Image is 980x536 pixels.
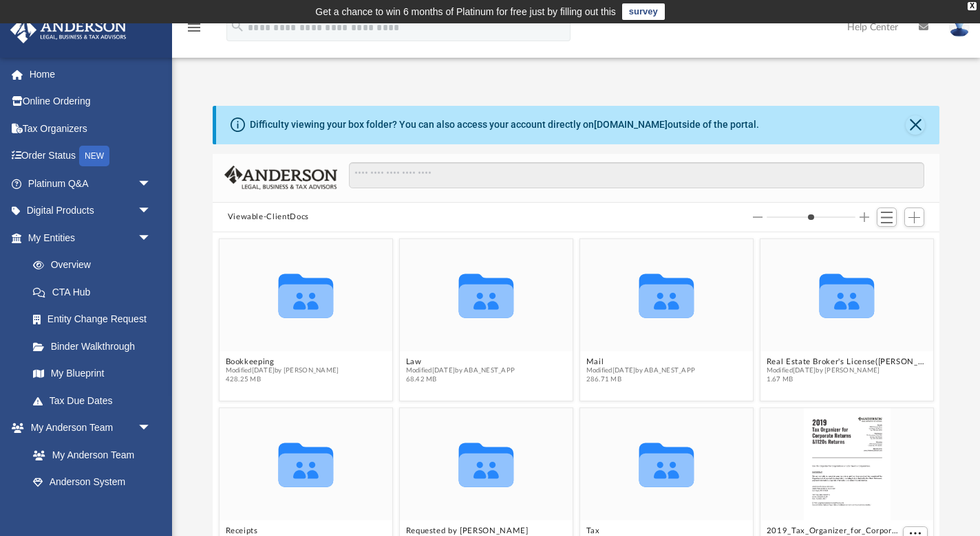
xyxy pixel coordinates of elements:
[405,375,515,384] span: 68.42 MB
[19,306,172,333] a: Entity Change Request
[10,60,172,88] a: Home
[594,119,668,130] a: [DOMAIN_NAME]
[405,526,528,535] button: Requested by [PERSON_NAME]
[6,16,131,43] img: Anderson Advisors Platinum Portal
[186,26,202,36] a: menu
[622,3,665,20] a: survey
[753,212,763,222] button: Decrease column size
[586,375,695,384] span: 286.71 MB
[906,115,925,135] button: Close
[949,17,970,37] img: User Pic
[19,278,172,306] a: CTA Hub
[766,357,927,366] button: Real Estate Broker's License([PERSON_NAME])
[10,88,172,115] a: Online Ordering
[186,19,202,36] i: menu
[79,146,109,166] div: NEW
[225,357,339,366] button: Bookkeeping
[10,197,172,225] a: Digital Productsarrow_drop_down
[315,3,616,20] div: Get a chance to win 6 months of Platinum for free just by filling out this
[586,526,699,535] button: Tax
[10,414,165,442] a: My Anderson Teamarrow_drop_down
[405,357,515,366] button: Law
[767,212,855,222] input: Column size
[10,142,172,170] a: Order StatusNEW
[138,224,165,252] span: arrow_drop_down
[228,211,309,223] button: Viewable-ClientDocs
[19,387,172,414] a: Tax Due Dates
[250,118,759,132] div: Difficulty viewing your box folder? You can also access your account directly on outside of the p...
[138,170,165,198] span: arrow_drop_down
[877,208,897,227] button: Switch to List View
[19,333,172,360] a: Binder Walkthrough
[138,197,165,225] span: arrow_drop_down
[10,224,172,252] a: My Entitiesarrow_drop_down
[138,414,165,443] span: arrow_drop_down
[904,208,925,227] button: Add
[19,360,165,388] a: My Blueprint
[19,252,172,279] a: Overview
[860,212,869,222] button: Increase column size
[586,357,695,366] button: Mail
[10,170,172,197] a: Platinum Q&Aarrow_drop_down
[19,469,165,496] a: Anderson System
[405,366,515,375] span: Modified [DATE] by ABA_NEST_APP
[225,375,339,384] span: 428.25 MB
[10,115,172,142] a: Tax Organizers
[766,375,927,384] span: 1.67 MB
[968,2,977,10] div: close
[766,366,927,375] span: Modified [DATE] by [PERSON_NAME]
[230,19,245,34] i: search
[586,366,695,375] span: Modified [DATE] by ABA_NEST_APP
[225,526,339,535] button: Receipts
[766,526,899,535] button: 2019_Tax_Organizer_for_Corporate_Returns__1120s_Return[74722].pdf
[349,162,924,188] input: Search files and folders
[225,366,339,375] span: Modified [DATE] by [PERSON_NAME]
[19,441,158,469] a: My Anderson Team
